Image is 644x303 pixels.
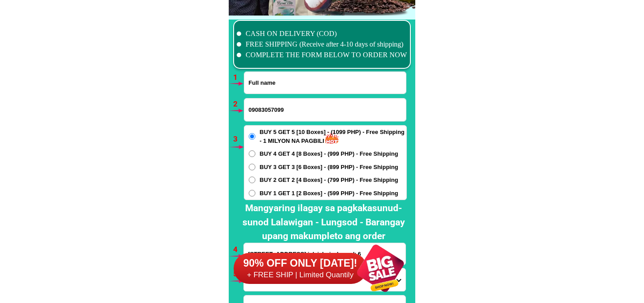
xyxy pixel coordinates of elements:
input: BUY 4 GET 4 [8 Boxes] - (999 PHP) - Free Shipping [249,150,255,157]
input: BUY 1 GET 1 [2 Boxes] - (599 PHP) - Free Shipping [249,190,255,197]
input: Input full_name [244,72,406,94]
h6: 3 [233,134,243,145]
h6: + FREE SHIP | Limited Quantily [234,270,367,280]
span: BUY 3 GET 3 [6 Boxes] - (899 PHP) - Free Shipping [260,163,398,172]
input: BUY 5 GET 5 [10 Boxes] - (1099 PHP) - Free Shipping - 1 MILYON NA PAGBILI [249,133,255,140]
input: BUY 3 GET 3 [6 Boxes] - (899 PHP) - Free Shipping [249,164,255,170]
li: COMPLETE THE FORM BELOW TO ORDER NOW [237,50,407,60]
span: BUY 4 GET 4 [8 Boxes] - (999 PHP) - Free Shipping [260,150,398,158]
input: Input phone_number [244,98,406,121]
span: BUY 1 GET 1 [2 Boxes] - (599 PHP) - Free Shipping [260,189,398,198]
input: BUY 2 GET 2 [4 Boxes] - (799 PHP) - Free Shipping [249,177,255,183]
h6: 5 [233,268,243,280]
li: FREE SHIPPING (Receive after 4-10 days of shipping) [237,39,407,50]
h6: 1 [233,72,243,83]
h6: 90% OFF ONLY [DATE]! [234,257,367,270]
h6: 2 [233,98,243,110]
span: BUY 2 GET 2 [4 Boxes] - (799 PHP) - Free Shipping [260,176,398,185]
span: BUY 5 GET 5 [10 Boxes] - (1099 PHP) - Free Shipping - 1 MILYON NA PAGBILI [260,128,406,145]
li: CASH ON DELIVERY (COD) [237,28,407,39]
h2: Mangyaring ilagay sa pagkakasunud-sunod Lalawigan - Lungsod - Barangay upang makumpleto ang order [236,201,411,244]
